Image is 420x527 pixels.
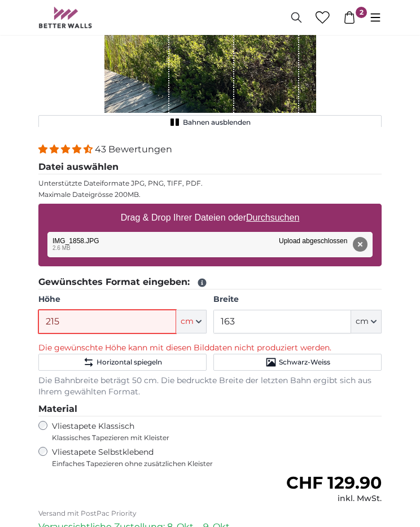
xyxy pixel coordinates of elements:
[356,7,367,18] span: 2
[213,354,382,371] button: Schwarz-Weiss
[38,509,382,518] p: Versand mit PostPac Priority
[38,144,95,155] span: 4.40 stars
[38,375,382,398] p: Die Bahnbreite beträgt 50 cm. Die bedruckte Breite der letzten Bahn ergibt sich aus Ihrem gewählt...
[52,421,252,442] label: Vliestapete Klassisch
[183,118,251,127] span: Bahnen ausblenden
[52,459,314,468] span: Einfaches Tapezieren ohne zusätzlichen Kleister
[286,472,382,493] span: CHF 129.90
[95,144,172,155] span: 43 Bewertungen
[286,493,382,504] div: inkl. MwSt.
[38,190,382,199] p: Maximale Dateigrösse 200MB.
[38,402,382,416] legend: Material
[38,115,382,130] button: Bahnen ausblenden
[181,316,194,327] span: cm
[246,213,299,222] u: Durchsuchen
[38,294,207,305] label: Höhe
[279,358,330,367] span: Schwarz-Weiss
[38,160,382,174] legend: Datei auswählen
[213,294,382,305] label: Breite
[38,354,207,371] button: Horizontal spiegeln
[176,310,207,333] button: cm
[116,207,304,229] label: Drag & Drop Ihrer Dateien oder
[38,7,93,28] img: Betterwalls
[38,275,382,289] legend: Gewünschtes Format eingeben:
[356,316,369,327] span: cm
[38,342,382,354] p: Die gewünschte Höhe kann mit diesen Bilddaten nicht produziert werden.
[52,447,314,468] label: Vliestapete Selbstklebend
[351,310,382,333] button: cm
[38,179,382,188] p: Unterstützte Dateiformate JPG, PNG, TIFF, PDF.
[97,358,162,367] span: Horizontal spiegeln
[52,433,252,442] span: Klassisches Tapezieren mit Kleister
